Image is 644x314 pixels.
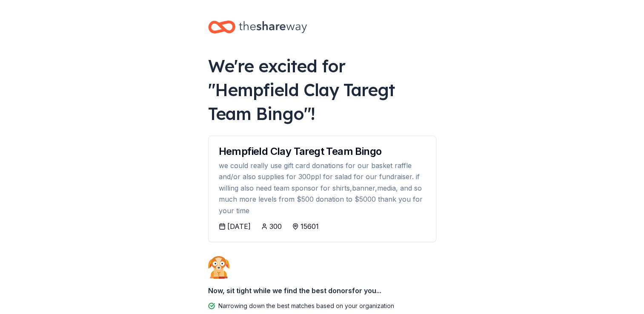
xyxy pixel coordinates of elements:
[227,221,251,231] div: [DATE]
[208,256,229,279] img: Dog waiting patiently
[269,221,282,231] div: 300
[208,54,436,126] div: We're excited for " Hempfield Clay Taregt Team Bingo "!
[219,146,426,157] div: Hempfield Clay Taregt Team Bingo
[301,221,319,231] div: 15601
[219,160,426,216] div: we could really use gift card donations for our basket raffle and/or also supplies for 300ppl for...
[218,301,394,311] div: Narrowing down the best matches based on your organization
[208,282,436,299] div: Now, sit tight while we find the best donors for you...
